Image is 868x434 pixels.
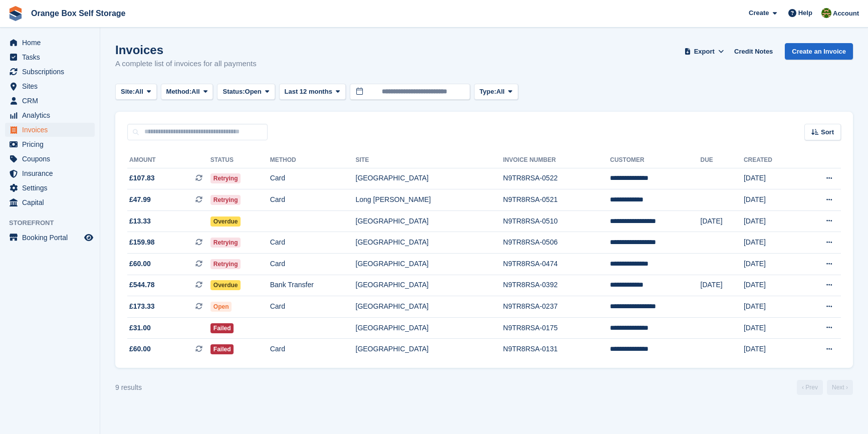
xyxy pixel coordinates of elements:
[682,43,726,60] button: Export
[356,254,503,275] td: [GEOGRAPHIC_DATA]
[356,232,503,254] td: [GEOGRAPHIC_DATA]
[22,108,82,122] span: Analytics
[127,152,210,168] th: Amount
[5,231,95,245] a: menu
[821,8,831,18] img: Sarah
[610,152,700,168] th: Customer
[115,43,257,57] h1: Invoices
[356,210,503,232] td: [GEOGRAPHIC_DATA]
[798,8,812,18] span: Help
[744,232,800,254] td: [DATE]
[223,87,245,97] span: Status:
[5,79,95,93] a: menu
[210,280,241,290] span: Overdue
[217,84,275,100] button: Status: Open
[701,210,744,232] td: [DATE]
[356,189,503,211] td: Long [PERSON_NAME]
[785,43,853,60] a: Create an Invoice
[129,280,155,290] span: £544.78
[210,302,232,312] span: Open
[270,168,356,189] td: Card
[129,194,151,205] span: £47.99
[503,210,610,232] td: N9TR8RSA-0510
[191,87,200,97] span: All
[503,339,610,360] td: N9TR8RSA-0131
[279,84,346,100] button: Last 12 months
[129,173,155,183] span: £107.83
[503,232,610,254] td: N9TR8RSA-0506
[5,50,95,64] a: menu
[22,152,82,166] span: Coupons
[22,181,82,195] span: Settings
[744,275,800,296] td: [DATE]
[115,84,157,100] button: Site: All
[5,94,95,108] a: menu
[503,275,610,296] td: N9TR8RSA-0392
[210,323,234,333] span: Failed
[129,259,151,269] span: £60.00
[744,168,800,189] td: [DATE]
[5,137,95,151] a: menu
[115,382,142,393] div: 9 results
[115,58,257,70] p: A complete list of invoices for all payments
[503,189,610,211] td: N9TR8RSA-0521
[503,296,610,318] td: N9TR8RSA-0237
[270,152,356,168] th: Method
[22,94,82,108] span: CRM
[285,87,332,97] span: Last 12 months
[833,9,859,19] span: Account
[503,317,610,339] td: N9TR8RSA-0175
[474,84,518,100] button: Type: All
[22,137,82,151] span: Pricing
[210,152,270,168] th: Status
[503,168,610,189] td: N9TR8RSA-0522
[210,173,241,183] span: Retrying
[744,210,800,232] td: [DATE]
[503,254,610,275] td: N9TR8RSA-0474
[129,344,151,354] span: £60.00
[210,259,241,269] span: Retrying
[496,87,505,97] span: All
[210,238,241,248] span: Retrying
[5,166,95,180] a: menu
[210,344,234,354] span: Failed
[270,339,356,360] td: Card
[744,317,800,339] td: [DATE]
[356,168,503,189] td: [GEOGRAPHIC_DATA]
[270,189,356,211] td: Card
[356,152,503,168] th: Site
[5,65,95,79] a: menu
[701,152,744,168] th: Due
[129,237,155,248] span: £159.98
[22,36,82,50] span: Home
[827,380,853,395] a: Next
[129,216,151,227] span: £13.33
[129,323,151,333] span: £31.00
[22,166,82,180] span: Insurance
[22,123,82,137] span: Invoices
[8,6,23,21] img: stora-icon-8386f47178a22dfd0bd8f6a31ec36ba5ce8667c1dd55bd0f319d3a0aa187defe.svg
[22,231,82,245] span: Booking Portal
[121,87,135,97] span: Site:
[135,87,143,97] span: All
[503,152,610,168] th: Invoice Number
[270,296,356,318] td: Card
[730,43,777,60] a: Credit Notes
[744,189,800,211] td: [DATE]
[701,275,744,296] td: [DATE]
[744,254,800,275] td: [DATE]
[5,152,95,166] a: menu
[797,380,823,395] a: Previous
[356,296,503,318] td: [GEOGRAPHIC_DATA]
[270,275,356,296] td: Bank Transfer
[9,218,100,228] span: Storefront
[83,232,95,244] a: Preview store
[480,87,497,97] span: Type:
[27,5,130,22] a: Orange Box Self Storage
[5,181,95,195] a: menu
[22,79,82,93] span: Sites
[744,296,800,318] td: [DATE]
[166,87,192,97] span: Method:
[22,195,82,209] span: Capital
[795,380,855,395] nav: Page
